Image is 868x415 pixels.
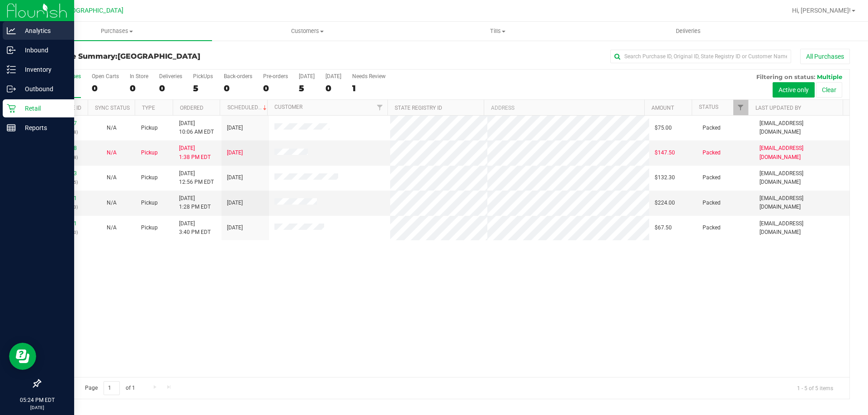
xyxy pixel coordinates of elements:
[212,22,402,41] a: Customers
[92,73,119,79] div: Open Carts
[61,7,123,14] span: [GEOGRAPHIC_DATA]
[224,83,252,93] div: 0
[299,83,315,93] div: 5
[142,105,155,111] a: Type
[373,100,387,115] a: Filter
[792,7,851,14] span: Hi, [PERSON_NAME]!
[22,22,212,41] a: Purchases
[227,224,243,232] span: [DATE]
[790,381,840,395] span: 1 - 5 of 5 items
[40,52,310,61] h3: Purchase Summary:
[655,173,675,182] span: $132.30
[141,199,158,207] span: Pickup
[179,219,211,237] span: [DATE] 3:40 PM EDT
[4,404,70,411] p: [DATE]
[16,103,70,114] p: Retail
[52,145,77,151] a: 11843388
[299,73,315,79] div: [DATE]
[756,73,815,80] span: Filtering on status:
[325,73,341,79] div: [DATE]
[7,84,16,93] inline-svg: Outbound
[159,73,182,79] div: Deliveries
[130,73,148,79] div: In Store
[703,149,721,157] span: Packed
[107,149,117,156] span: Not Applicable
[227,104,269,111] a: Scheduled
[655,224,672,232] span: $67.50
[651,105,674,111] a: Amount
[107,149,117,157] button: N/A
[263,83,288,93] div: 0
[107,173,117,182] button: N/A
[703,199,721,207] span: Packed
[227,199,243,207] span: [DATE]
[22,27,212,35] span: Purchases
[141,124,158,132] span: Pickup
[77,381,142,395] span: Page of 1
[179,169,214,187] span: [DATE] 12:56 PM EDT
[610,50,791,63] input: Search Purchase ID, Original ID, State Registry ID or Customer Name...
[655,124,672,132] span: $75.00
[193,73,213,79] div: PickUps
[352,83,386,93] div: 1
[52,195,77,201] a: 11843981
[759,169,844,187] span: [EMAIL_ADDRESS][DOMAIN_NAME]
[7,46,16,55] inline-svg: Inbound
[352,73,386,79] div: Needs Review
[107,224,117,231] span: Not Applicable
[703,173,721,182] span: Packed
[159,83,182,93] div: 0
[7,123,16,132] inline-svg: Reports
[16,64,70,75] p: Inventory
[395,105,442,111] a: State Registry ID
[403,27,592,35] span: Tills
[227,124,243,132] span: [DATE]
[16,122,70,133] p: Reports
[325,83,341,93] div: 0
[179,144,211,161] span: [DATE] 1:38 PM EDT
[703,124,721,132] span: Packed
[263,73,288,79] div: Pre-orders
[118,52,200,61] span: [GEOGRAPHIC_DATA]
[179,119,214,136] span: [DATE] 10:06 AM EDT
[107,174,117,181] span: Not Applicable
[52,120,77,126] a: 11842307
[180,105,203,111] a: Ordered
[655,149,675,157] span: $147.50
[755,105,801,111] a: Last Updated By
[7,104,16,113] inline-svg: Retail
[212,27,402,35] span: Customers
[655,199,675,207] span: $224.00
[703,224,721,232] span: Packed
[16,45,70,56] p: Inbound
[816,82,842,98] button: Clear
[484,100,644,116] th: Address
[759,194,844,211] span: [EMAIL_ADDRESS][DOMAIN_NAME]
[107,125,117,131] span: Not Applicable
[141,149,158,157] span: Pickup
[193,83,213,93] div: 5
[227,173,243,182] span: [DATE]
[16,84,70,94] p: Outbound
[52,220,77,227] a: 11845151
[130,83,148,93] div: 0
[664,27,713,35] span: Deliveries
[800,49,850,64] button: All Purchases
[274,104,302,110] a: Customer
[141,173,158,182] span: Pickup
[7,26,16,35] inline-svg: Analytics
[107,200,117,206] span: Not Applicable
[817,73,842,80] span: Multiple
[224,73,252,79] div: Back-orders
[593,22,783,41] a: Deliveries
[733,100,748,115] a: Filter
[95,105,130,111] a: Sync Status
[107,224,117,232] button: N/A
[16,25,70,36] p: Analytics
[141,224,158,232] span: Pickup
[699,104,718,110] a: Status
[759,219,844,237] span: [EMAIL_ADDRESS][DOMAIN_NAME]
[107,199,117,207] button: N/A
[52,170,77,177] a: 11843783
[92,83,119,93] div: 0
